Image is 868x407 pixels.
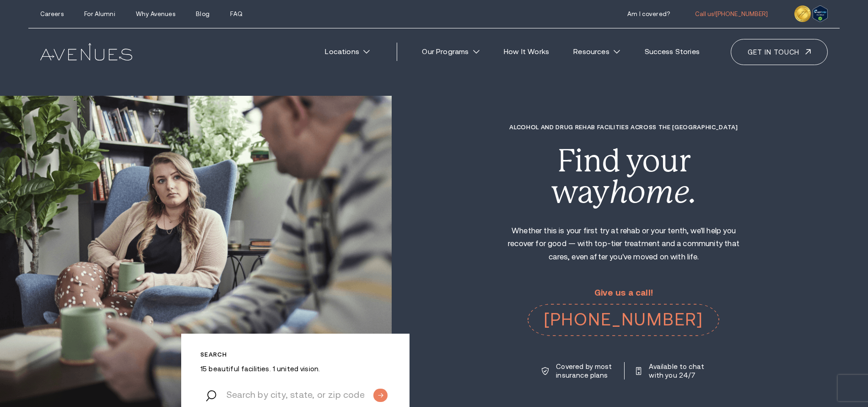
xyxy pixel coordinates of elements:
[84,11,115,17] a: For Alumni
[200,351,390,358] p: Search
[542,362,613,379] a: Covered by most insurance plans
[609,174,696,210] i: home.
[564,42,630,62] a: Resources
[136,11,175,17] a: Why Avenues
[636,362,706,379] a: Available to chat with you 24/7
[556,362,613,379] p: Covered by most insurance plans
[635,42,709,62] a: Success Stories
[230,11,242,17] a: FAQ
[200,364,390,373] p: 15 beautiful facilities. 1 united vision.
[499,225,748,264] p: Whether this is your first try at rehab or your tenth, we'll help you recover for good — with top...
[413,42,489,62] a: Our Programs
[716,11,768,17] span: [PHONE_NUMBER]
[813,5,828,22] img: Verify Approval for www.avenuesrecovery.com
[373,389,388,402] input: Submit
[528,304,719,336] a: [PHONE_NUMBER]
[649,362,706,379] p: Available to chat with you 24/7
[40,11,64,17] a: Careers
[499,145,748,208] div: Find your way
[316,42,379,62] a: Locations
[495,42,559,62] a: How It Works
[528,288,719,298] p: Give us a call!
[627,11,670,17] a: Am I covered?
[731,39,828,65] a: Get in touch
[813,8,828,17] a: Verify LegitScript Approval for www.avenuesrecovery.com
[196,11,210,17] a: Blog
[695,11,768,17] a: Call us![PHONE_NUMBER]
[499,124,748,131] h1: Alcohol and Drug Rehab Facilities across the [GEOGRAPHIC_DATA]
